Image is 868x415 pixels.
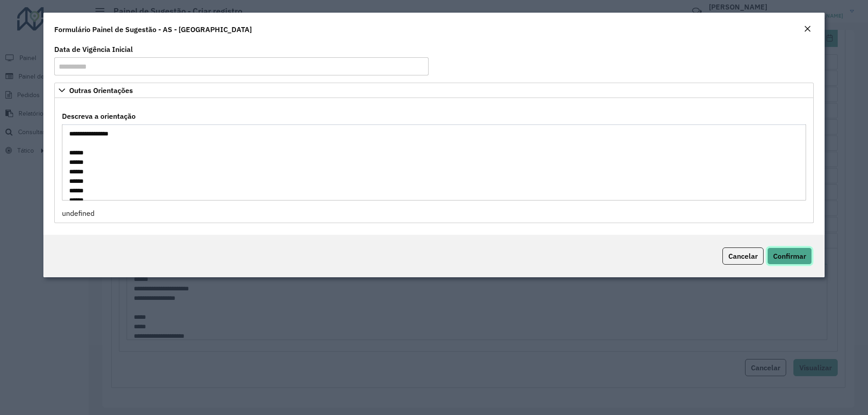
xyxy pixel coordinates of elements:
button: Close [801,23,814,35]
span: undefined [62,209,94,218]
span: Confirmar [773,252,806,261]
div: Outras Orientações [54,98,814,223]
em: Fechar [804,25,811,33]
h4: Formulário Painel de Sugestão - AS - [GEOGRAPHIC_DATA] [54,24,252,35]
span: Outras Orientações [69,87,133,94]
a: Outras Orientações [54,83,814,98]
label: Descreva a orientação [62,111,136,121]
span: Cancelar [728,252,758,261]
button: Confirmar [767,247,812,265]
button: Cancelar [722,247,764,265]
label: Data de Vigência Inicial [54,44,133,55]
